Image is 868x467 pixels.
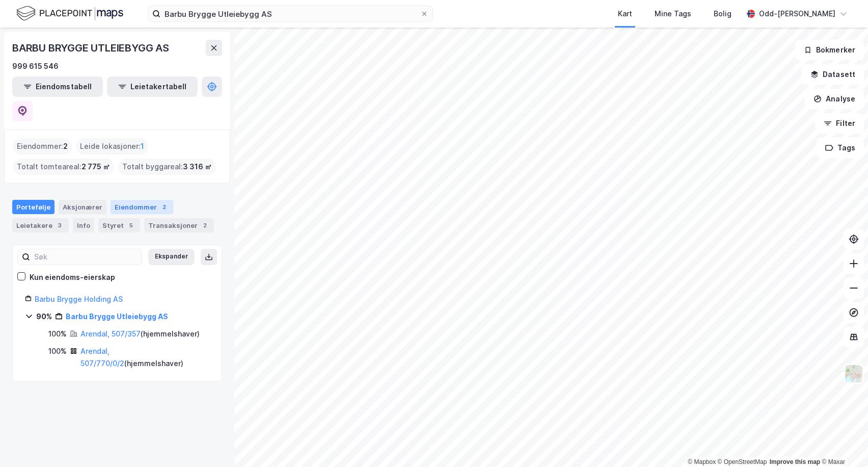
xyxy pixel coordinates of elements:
a: OpenStreetMap [718,458,767,465]
div: 999 615 546 [12,60,59,72]
div: Totalt tomteareal : [13,159,114,175]
div: 90% [36,310,52,323]
button: Filter [815,113,864,134]
div: Mine Tags [655,8,691,20]
img: Z [844,364,863,383]
a: Barbu Brygge Utleiebygg AS [66,312,168,321]
div: Kart [618,8,632,20]
span: 1 [141,140,144,152]
input: Søk [30,249,142,265]
button: Analyse [805,89,864,109]
div: Styret [98,218,140,232]
div: 3 [55,220,65,230]
div: 2 [159,202,169,212]
button: Eiendomstabell [12,76,103,97]
div: BARBU BRYGGE UTLEIEBYGG AS [12,40,171,56]
img: logo.f888ab2527a4732fd821a326f86c7f29.svg [16,5,123,22]
div: Aksjonærer [59,200,106,214]
div: 100% [48,345,67,357]
iframe: Chat Widget [817,418,868,467]
div: Leide lokasjoner : [76,138,148,154]
div: 100% [48,328,67,340]
div: Leietakere [12,218,69,232]
button: Datasett [802,64,864,85]
div: ( hjemmelshaver ) [80,345,209,370]
div: Eiendommer : [13,138,72,154]
div: 2 [200,220,210,230]
a: Improve this map [770,458,820,465]
a: Mapbox [688,458,716,465]
button: Ekspander [148,249,195,265]
button: Leietakertabell [107,76,198,97]
div: Totalt byggareal : [118,159,216,175]
div: Odd-[PERSON_NAME] [759,8,835,20]
div: Portefølje [12,200,55,214]
button: Bokmerker [795,40,864,60]
span: 2 775 ㎡ [82,161,110,173]
div: ( hjemmelshaver ) [80,328,200,340]
span: 2 [63,140,68,152]
div: Bolig [714,8,731,20]
span: 3 316 ㎡ [183,161,212,173]
a: Arendal, 507/770/0/2 [80,347,124,368]
div: Transaksjoner [144,218,214,232]
button: Tags [817,138,864,158]
div: Info [73,218,94,232]
input: Søk på adresse, matrikkel, gårdeiere, leietakere eller personer [160,6,420,21]
div: Eiendommer [111,200,173,214]
a: Barbu Brygge Holding AS [35,295,123,303]
div: Kun eiendoms-eierskap [30,271,115,283]
div: 5 [126,220,136,230]
div: Kontrollprogram for chat [817,418,868,467]
a: Arendal, 507/357 [80,329,141,338]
